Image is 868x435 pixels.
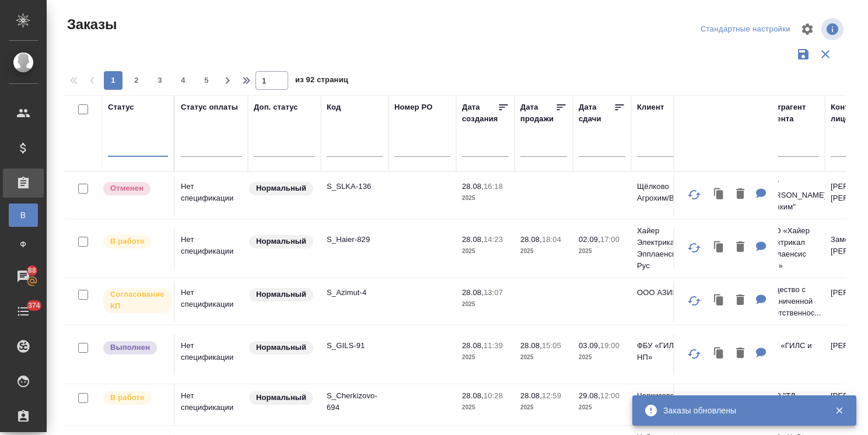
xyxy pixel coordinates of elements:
a: 374 [3,297,44,326]
p: 29.08, [579,391,600,400]
p: АО "[PERSON_NAME] Агрохим" [763,178,819,213]
div: Клиент [637,101,664,113]
div: Доп. статус [254,101,298,113]
p: 2025 [579,245,625,257]
button: Клонировать [708,183,730,206]
button: Закрыть [827,405,851,416]
button: Удалить [730,289,750,313]
button: 2 [127,71,146,90]
p: ООО "ТД Черкизово" [763,390,819,413]
p: В работе [110,392,144,404]
span: 374 [21,300,47,311]
span: Ф [15,238,32,250]
p: 2025 [520,245,567,257]
p: 16:18 [484,182,503,191]
button: Обновить [680,234,708,262]
p: Согласование КП [110,289,164,312]
div: Статус по умолчанию для стандартных заказов [248,340,315,356]
p: Нормальный [256,392,306,404]
p: 15:05 [542,341,561,350]
p: ФБУ «ГИЛС и НП» [763,340,819,363]
div: Дата сдачи [579,101,614,125]
div: Дата создания [462,101,498,125]
span: 2 [127,75,146,86]
p: 2025 [520,352,567,363]
p: 12:00 [600,391,619,400]
p: ФБУ «ГИЛС и НП» [637,340,693,363]
p: 28.08, [462,182,484,191]
p: Нормальный [256,342,306,353]
button: Клонировать [708,392,730,416]
p: S_Haier-829 [327,234,383,245]
div: Статус по умолчанию для стандартных заказов [248,287,315,303]
p: Черкизово [637,390,693,402]
div: Выставляет КМ после отмены со стороны клиента. Если уже после запуска – КМ пишет ПМу про отмену, ... [102,181,168,197]
p: 17:00 [600,235,619,244]
p: Отменен [110,183,143,194]
button: Обновить [680,287,708,315]
button: 3 [150,71,169,90]
div: Код [327,101,341,113]
span: 3 [150,75,169,86]
p: 28.08, [462,391,484,400]
button: Удалить [730,392,750,416]
div: Статус по умолчанию для стандартных заказов [248,234,315,250]
button: Сбросить фильтры [814,43,836,65]
button: Обновить [680,181,708,209]
p: 02.09, [579,235,600,244]
div: Дата продажи [520,101,555,125]
button: 5 [197,71,216,90]
button: Клонировать [708,289,730,313]
p: В работе [110,236,144,247]
button: Обновить [680,340,708,368]
p: 14:23 [484,235,503,244]
div: Контрагент клиента [763,101,819,125]
p: 18:04 [542,235,561,244]
p: 13:07 [484,288,503,297]
p: 11:39 [484,341,503,350]
span: 88 [21,265,43,276]
p: 10:28 [484,391,503,400]
span: Посмотреть информацию [821,18,846,40]
a: 88 [3,262,44,291]
p: 12:59 [542,391,561,400]
p: Нормальный [256,183,306,194]
td: Нет спецификации [175,281,248,322]
p: Щёлково Агрохим/Betaren [637,181,693,204]
p: 2025 [520,402,567,413]
button: Клонировать [708,236,730,259]
div: Заказы обновлены [663,405,817,416]
button: Обновить [680,390,708,418]
button: Удалить [730,183,750,206]
span: Заказы [64,15,117,34]
p: S_Azimut-4 [327,287,383,299]
div: Номер PO [394,101,432,113]
p: Общество с ограниченной ответственнос... [763,284,819,319]
p: 28.08, [462,235,484,244]
p: 28.08, [520,235,542,244]
p: 2025 [462,245,509,257]
span: 4 [174,75,192,86]
p: 19:00 [600,341,619,350]
a: В [9,204,38,227]
p: S_SLKA-136 [327,181,383,192]
p: 28.08, [520,341,542,350]
p: Хайер Электрикал Эпплаенсиз Рус [637,225,693,272]
a: Ф [9,233,38,256]
span: 5 [197,75,216,86]
p: ООО АЗИМУТ [637,287,693,299]
p: 2025 [462,402,509,413]
button: Удалить [730,236,750,259]
p: Нормальный [256,236,306,247]
p: 2025 [462,299,509,310]
td: Нет спецификации [175,334,248,375]
p: S_GILS-91 [327,340,383,352]
div: Статус по умолчанию для стандартных заказов [248,390,315,406]
button: Удалить [730,342,750,366]
span: Настроить таблицу [793,15,821,43]
p: 2025 [579,352,625,363]
p: 2025 [462,192,509,204]
td: Нет спецификации [175,228,248,269]
p: S_Cherkizovo-694 [327,390,383,413]
p: 28.08, [520,391,542,400]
